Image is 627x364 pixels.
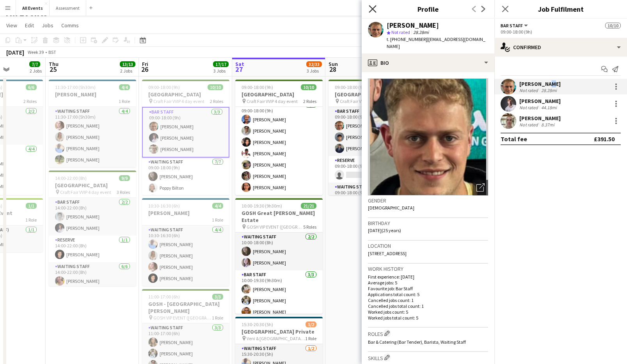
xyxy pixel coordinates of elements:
div: [PERSON_NAME] [519,80,561,87]
div: 2 Jobs [30,68,42,74]
span: 2 Roles [303,98,316,104]
app-job-card: 14:00-22:00 (8h)9/9[GEOGRAPHIC_DATA] Craft Fair VVIP 4 day event3 RolesBar Staff2/214:00-22:00 (8... [49,170,136,286]
span: 09:00-18:00 (9h) [148,84,180,90]
div: 44.18mi [540,105,558,110]
app-card-role: Bar Staff2/214:00-22:00 (8h)[PERSON_NAME][PERSON_NAME] [49,198,136,236]
div: Not rated [519,122,540,128]
div: 11:30-17:00 (5h30m)4/4[PERSON_NAME]1 RoleWaiting Staff4/411:30-17:00 (5h30m)[PERSON_NAME][PERSON_... [49,80,136,167]
span: 1 Role [25,217,37,223]
span: View [6,22,17,29]
a: Edit [22,20,37,30]
span: 10:30-16:30 (6h) [148,203,180,209]
span: 1/1 [26,203,37,209]
div: 2 Jobs [120,68,135,74]
h3: Skills [368,353,488,362]
app-job-card: 09:00-18:00 (9h)10/11[GEOGRAPHIC_DATA] Craft Fair VVIP 4 day event3 RolesBar Staff3/309:00-18:00 ... [329,80,416,195]
a: Comms [58,20,82,30]
span: 14:00-22:00 (8h) [55,175,87,181]
span: 1 Role [212,217,223,223]
span: Sat [235,60,244,67]
h3: [GEOGRAPHIC_DATA] [235,91,323,98]
span: Thu [49,60,59,67]
span: 1 Role [212,315,223,321]
h3: Location [368,242,488,249]
span: Craft Fair VVIP 4 day event [340,98,391,104]
div: [DATE] [6,48,24,56]
div: Open photos pop-in [472,180,488,195]
span: 32/33 [306,61,322,67]
app-job-card: 10:00-19:30 (9h30m)21/21GOSH Great [PERSON_NAME] Estate GOSH VIP EVENT ([GEOGRAPHIC_DATA][PERSON_... [235,198,323,314]
span: 7/7 [29,61,40,67]
span: Craft Fair VVIP 4 day event [153,98,204,104]
p: First experience: [DATE] [368,274,488,280]
span: Week 39 [26,49,45,55]
span: Craft Fair VVIP 4 day event [247,98,298,104]
div: 09:00-18:00 (9h) [501,29,621,35]
span: 5 Roles [303,224,316,230]
app-job-card: 09:00-18:00 (9h)10/10[GEOGRAPHIC_DATA] Craft Fair VVIP 4 day event2 RolesBar Staff3/309:00-18:00 ... [142,80,229,195]
div: Bio [362,53,494,72]
span: t. [PHONE_NUMBER] [387,36,427,42]
span: 3/3 [212,294,223,300]
h3: [GEOGRAPHIC_DATA] [49,182,136,189]
p: Cancelled jobs count: 1 [368,297,488,303]
span: 2 Roles [23,98,37,104]
h3: Profile [362,4,494,14]
div: Total fee [501,135,527,143]
span: 26 [141,65,148,74]
h3: Gender [368,197,488,204]
span: Craft Fair VVIP 4 day event [60,189,111,195]
span: 13/13 [120,61,135,67]
span: 09:00-18:00 (9h) [242,84,273,90]
app-card-role: Waiting Staff7/709:00-18:00 (9h) [329,183,416,279]
span: 10/10 [208,84,223,90]
app-card-role: Waiting Staff7/709:00-18:00 (9h)[PERSON_NAME]Poppy Bilton [142,158,229,252]
div: 3 Jobs [307,68,321,74]
button: All Events [16,0,50,16]
span: 4/4 [212,203,223,209]
span: 1 Role [119,98,130,104]
span: [STREET_ADDRESS] [368,250,407,256]
app-card-role: Waiting Staff4/410:30-16:30 (6h)[PERSON_NAME][PERSON_NAME][PERSON_NAME][PERSON_NAME] [142,226,229,286]
span: 17/17 [213,61,229,67]
div: 3 Jobs [213,68,228,74]
div: £391.50 [594,135,615,143]
img: Crew avatar or photo [368,78,488,195]
app-card-role: Bar Staff3/309:00-18:00 (9h)[PERSON_NAME][PERSON_NAME][PERSON_NAME] [329,107,416,156]
h3: [GEOGRAPHIC_DATA] Private [235,328,323,335]
app-job-card: 10:30-16:30 (6h)4/4[PERSON_NAME]1 RoleWaiting Staff4/410:30-16:30 (6h)[PERSON_NAME][PERSON_NAME][... [142,198,229,286]
app-card-role: Bar Staff3/309:00-18:00 (9h)[PERSON_NAME][PERSON_NAME][PERSON_NAME] [142,107,229,158]
span: 9/9 [119,175,130,181]
span: 28 [327,65,338,74]
div: BST [48,49,56,55]
span: GOSH VIP EVENT ([GEOGRAPHIC_DATA][PERSON_NAME]) [247,224,303,230]
app-job-card: 09:00-18:00 (9h)10/10[GEOGRAPHIC_DATA] Craft Fair VVIP 4 day event2 Roles[PERSON_NAME][PERSON_NAM... [235,80,323,195]
span: 25 [48,65,59,74]
p: Cancelled jobs total count: 1 [368,303,488,309]
app-card-role: Reserve1/114:00-22:00 (8h)[PERSON_NAME] [49,236,136,262]
span: GOSH VIP EVENT ([GEOGRAPHIC_DATA][PERSON_NAME]) [153,315,212,321]
h3: Birthday [368,220,488,227]
p: Worked jobs count: 5 [368,309,488,315]
p: Average jobs: 5 [368,280,488,286]
span: 3 Roles [117,189,130,195]
app-card-role: Bar Staff3/310:00-19:30 (9h30m)[PERSON_NAME][PERSON_NAME][PERSON_NAME] [235,270,323,320]
p: Applications total count: 5 [368,291,488,297]
div: Not rated [519,87,540,93]
span: [DATE] (25 years) [368,227,401,233]
h3: [PERSON_NAME] [142,210,229,217]
span: 10/10 [605,23,621,28]
span: 27 [234,65,244,74]
span: | [EMAIL_ADDRESS][DOMAIN_NAME] [387,36,485,49]
span: Not rated [391,29,410,35]
span: 11:30-17:00 (5h30m) [55,84,96,90]
span: 1 Role [305,336,316,341]
h3: Job Fulfilment [494,4,627,14]
div: Not rated [519,105,540,110]
span: Bar & Catering (Bar Tender), Barista, Waiting Staff [368,339,466,345]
